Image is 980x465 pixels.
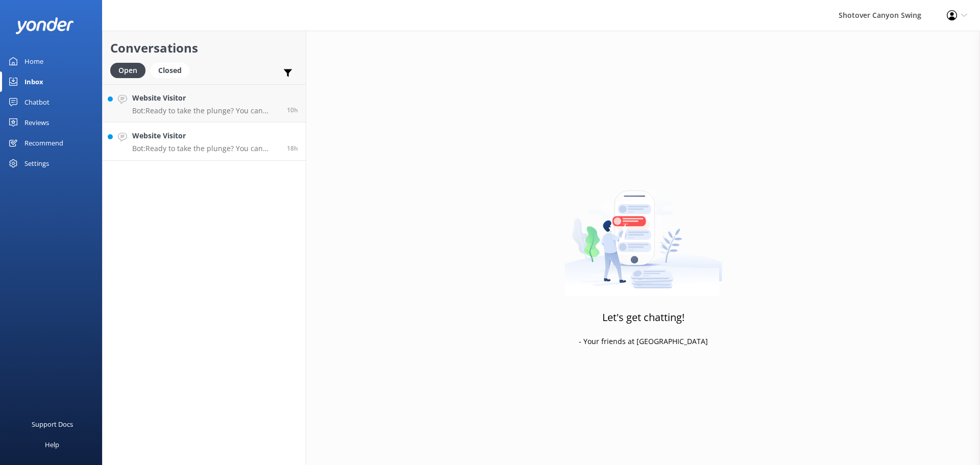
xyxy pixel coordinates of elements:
p: - Your friends at [GEOGRAPHIC_DATA] [579,336,708,347]
span: Oct 06 2025 09:35pm (UTC +13:00) Pacific/Auckland [287,106,298,114]
div: Recommend [24,133,63,153]
div: Help [45,434,59,455]
h4: Website Visitor [132,92,279,104]
h2: Conversations [110,38,298,58]
p: Bot: Ready to take the plunge? You can check availability and book your swing online at [URL][DOM... [132,106,279,115]
span: Oct 06 2025 01:44pm (UTC +13:00) Pacific/Auckland [287,144,298,153]
h3: Let's get chatting! [602,309,684,326]
img: artwork of a man stealing a conversation from at giant smartphone [565,169,722,297]
div: Support Docs [32,414,73,434]
div: Settings [24,153,49,174]
p: Bot: Ready to take the plunge? You can check availability and book your swing online at [URL][DOM... [132,144,279,153]
div: Closed [151,63,189,78]
a: Closed [151,64,194,76]
div: Reviews [24,112,49,133]
div: Inbox [24,71,43,92]
div: Chatbot [24,92,50,112]
a: Open [110,64,151,76]
a: Website VisitorBot:Ready to take the plunge? You can check availability and book your swing onlin... [103,123,306,161]
img: yonder-white-logo.png [15,17,74,34]
h4: Website Visitor [132,130,279,141]
a: Website VisitorBot:Ready to take the plunge? You can check availability and book your swing onlin... [103,84,306,123]
div: Home [24,51,43,71]
div: Open [110,63,145,78]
